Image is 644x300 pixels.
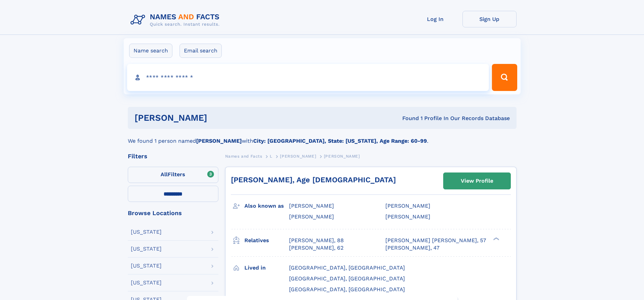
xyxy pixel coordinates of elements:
[244,235,289,246] h3: Relatives
[231,176,396,184] a: [PERSON_NAME], Age [DEMOGRAPHIC_DATA]
[385,213,430,220] span: [PERSON_NAME]
[131,280,162,285] div: [US_STATE]
[462,11,517,27] a: Sign Up
[131,229,162,235] div: [US_STATE]
[289,213,334,220] span: [PERSON_NAME]
[492,236,500,241] div: ❯
[280,154,316,159] span: [PERSON_NAME]
[135,114,305,122] h1: [PERSON_NAME]
[280,152,316,160] a: [PERSON_NAME]
[289,203,334,209] span: [PERSON_NAME]
[385,244,439,252] a: [PERSON_NAME], 47
[131,246,162,252] div: [US_STATE]
[408,11,462,27] a: Log In
[444,173,510,189] a: View Profile
[128,167,218,183] label: Filters
[270,154,272,159] span: L
[244,200,289,212] h3: Also known as
[225,152,262,160] a: Names and Facts
[131,263,162,269] div: [US_STATE]
[305,115,510,122] div: Found 1 Profile In Our Records Database
[289,244,343,252] a: [PERSON_NAME], 62
[253,138,427,144] b: City: [GEOGRAPHIC_DATA], State: [US_STATE], Age Range: 60-99
[128,210,218,216] div: Browse Locations
[289,286,405,293] span: [GEOGRAPHIC_DATA], [GEOGRAPHIC_DATA]
[127,64,489,91] input: search input
[180,44,222,58] label: Email search
[324,154,360,159] span: [PERSON_NAME]
[244,262,289,274] h3: Lived in
[385,203,430,209] span: [PERSON_NAME]
[385,237,486,244] a: [PERSON_NAME] [PERSON_NAME], 57
[129,44,172,58] label: Name search
[492,64,517,91] button: Search Button
[270,152,272,160] a: L
[461,173,493,189] div: View Profile
[128,153,218,159] div: Filters
[161,171,168,178] span: All
[289,264,405,271] span: [GEOGRAPHIC_DATA], [GEOGRAPHIC_DATA]
[289,275,405,282] span: [GEOGRAPHIC_DATA], [GEOGRAPHIC_DATA]
[289,237,344,244] a: [PERSON_NAME], 88
[128,129,517,145] div: We found 1 person named with .
[128,11,225,29] img: Logo Names and Facts
[196,138,242,144] b: [PERSON_NAME]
